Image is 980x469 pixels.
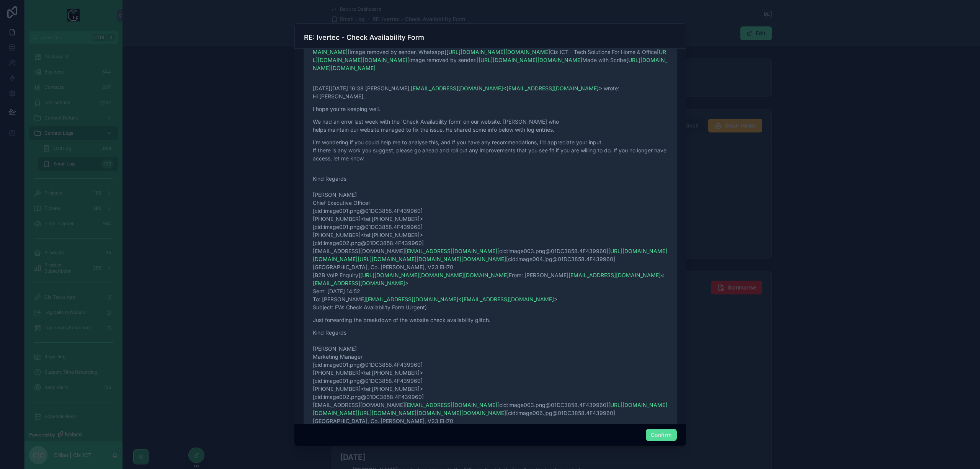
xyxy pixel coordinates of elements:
a: [URL][DOMAIN_NAME][DOMAIN_NAME][DOMAIN_NAME] [360,272,509,278]
a: [EMAIL_ADDRESS][DOMAIN_NAME]<[EMAIL_ADDRESS][DOMAIN_NAME] [366,296,554,302]
a: [EMAIL_ADDRESS][DOMAIN_NAME]<[EMAIL_ADDRESS][DOMAIN_NAME] [411,85,599,92]
a: [URL][DOMAIN_NAME][DOMAIN_NAME][DOMAIN_NAME] [358,410,506,416]
a: [URL][DOMAIN_NAME][DOMAIN_NAME][DOMAIN_NAME] [358,256,506,262]
a: [EMAIL_ADDRESS][DOMAIN_NAME] [405,402,497,408]
h3: RE: Ivertec - Check Availability Form [304,33,424,42]
a: [URL][DOMAIN_NAME][DOMAIN_NAME] [446,49,550,55]
p: I hope you’re keeping well. [313,105,668,113]
a: [EMAIL_ADDRESS][DOMAIN_NAME] [405,248,497,254]
p: [DATE][DATE] 16:38 [PERSON_NAME], > wrote: Hi [PERSON_NAME], [313,84,668,100]
button: Confirm [646,429,676,441]
p: Kind Regards​ ​​​​ [PERSON_NAME] Marketing Manager [cid:image001.png@01DC3858.4F439960] [PHONE_NU... [313,328,668,465]
a: [URL][DOMAIN_NAME][DOMAIN_NAME] [313,57,667,71]
p: We had an error last week with the ‘Check Availability form’ on our website. [PERSON_NAME] who he... [313,118,668,134]
a: [URL][DOMAIN_NAME][DOMAIN_NAME] [479,57,582,63]
p: I’m wondering if you could help me to analyse this, and if you have any recommendations, I’d appr... [313,138,668,162]
p: Just forwarding the breakdown of the website check availability glitch. [313,316,668,324]
p: Kind Regards​ ​​​​ [PERSON_NAME] Chief Executive Officer [cid:image001.png@01DC3858.4F439960] [PH... [313,175,668,311]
